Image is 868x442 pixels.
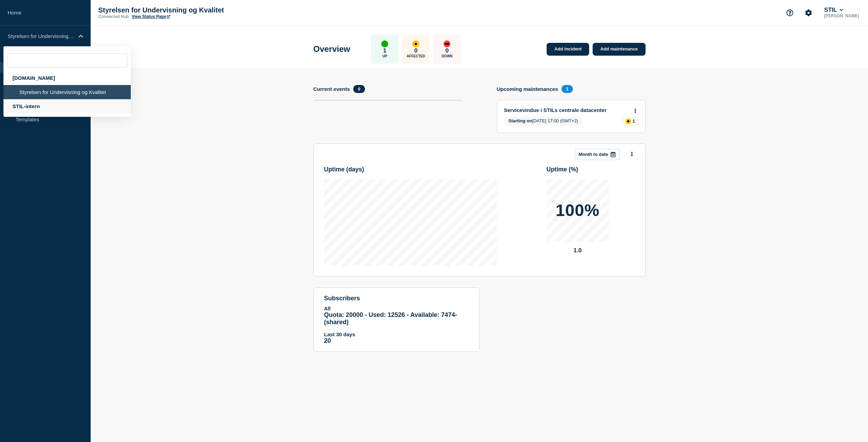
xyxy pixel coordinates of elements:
h4: Current events [313,86,350,92]
h3: Uptime ( days ) [324,166,364,173]
button: Account settings [801,6,816,20]
a: Servicevindue i STILs centrale datacenter [504,107,629,113]
span: Quota: 20000 - Used: 12526 - Available: 7474 - (shared) [324,311,457,326]
div: [DOMAIN_NAME] [3,71,131,85]
div: affected [625,119,631,124]
a: View Status Page [132,14,170,19]
span: 0 [353,85,365,93]
button: STIL [823,7,844,13]
p: Affected [407,54,425,58]
li: Styrelsen for Undervisning og Kvalitet [3,85,131,99]
h1: Overview [313,44,350,54]
div: STIL-intern [3,99,131,113]
p: 0 [446,47,449,54]
div: down [444,40,450,47]
p: 1.0 [547,247,609,254]
p: Connected Hub [98,14,129,19]
p: Down [441,54,453,58]
div: up [381,40,388,47]
p: Styrelsen for Undervisning og Kvalitet [8,33,74,39]
button: Month to date [575,149,620,160]
p: Month to date [579,152,608,157]
span: Starting on [509,118,532,123]
h4: subscribers [324,295,469,302]
p: 1 [632,119,635,124]
button: Support [783,6,797,20]
h3: Uptime ( % ) [547,166,578,173]
a: Add maintenance [593,43,645,56]
span: [DATE] 17:00 (GMT+2) [504,117,583,126]
h4: Upcoming maintenances [497,86,558,92]
div: affected [412,40,419,47]
p: 1 [383,47,386,54]
p: Styrelsen for Undervisning og Kvalitet [98,6,237,14]
p: Up [382,54,387,58]
p: 20 [324,337,469,345]
p: All [324,305,469,311]
p: Last 30 days [324,331,469,337]
p: [PERSON_NAME] [823,13,860,18]
span: 1 [561,85,573,93]
p: 100% [556,202,600,219]
p: 0 [414,47,418,54]
a: Add incident [547,43,589,56]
